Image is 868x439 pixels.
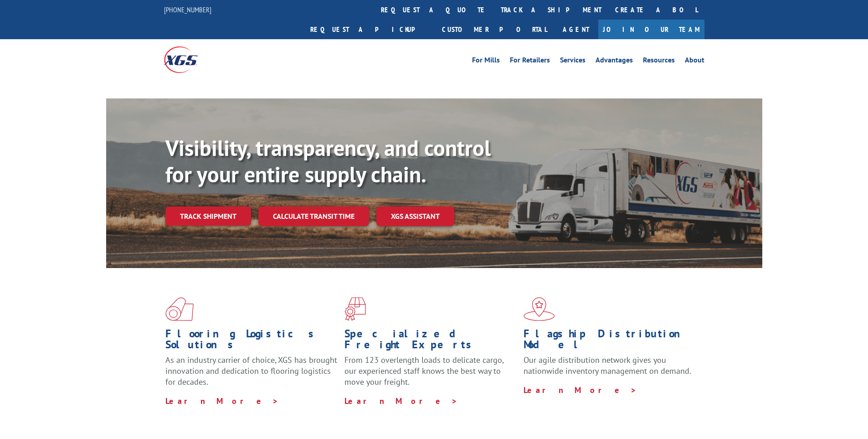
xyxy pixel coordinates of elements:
h1: Specialized Freight Experts [344,328,517,355]
p: From 123 overlength loads to delicate cargo, our experienced staff knows the best way to move you... [344,355,517,395]
span: Our agile distribution network gives you nationwide inventory management on demand. [524,355,691,376]
a: Request a pickup [303,20,435,39]
a: Resources [643,57,675,67]
a: For Mills [472,57,500,67]
a: Calculate transit time [258,207,369,226]
a: [PHONE_NUMBER] [164,5,211,14]
b: Visibility, transparency, and control for your entire supply chain. [165,134,491,188]
img: xgs-icon-total-supply-chain-intelligence-red [165,297,194,321]
a: For Retailers [510,57,550,67]
h1: Flooring Logistics Solutions [165,328,338,355]
a: Learn More > [165,396,279,406]
a: Advantages [596,57,633,67]
img: xgs-icon-flagship-distribution-model-red [524,297,555,321]
a: Join Our Team [598,20,704,39]
a: Learn More > [344,396,458,406]
a: Track shipment [165,207,251,226]
a: Learn More > [524,385,637,395]
span: As an industry carrier of choice, XGS has brought innovation and dedication to flooring logistics... [165,355,337,387]
a: Services [560,57,586,67]
a: Customer Portal [435,20,554,39]
img: xgs-icon-focused-on-flooring-red [344,297,366,321]
a: Agent [554,20,598,39]
a: About [685,57,704,67]
a: XGS ASSISTANT [376,207,454,226]
h1: Flagship Distribution Model [524,328,696,355]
